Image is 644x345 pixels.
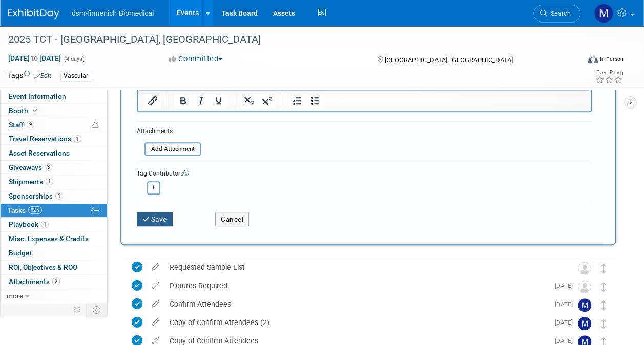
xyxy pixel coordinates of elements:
[69,303,87,316] td: Personalize Event Tab Strip
[555,337,578,344] span: [DATE]
[92,121,99,130] span: Potential Scheduling Conflict -- at least one attendee is tagged in another overlapping event.
[27,121,34,128] span: 9
[46,178,53,185] span: 1
[164,277,549,294] div: Pictures Required
[147,318,164,327] a: edit
[578,262,591,275] img: Unassigned
[306,94,324,108] button: Bullet list
[533,5,580,23] a: Search
[164,295,549,313] div: Confirm Attendees
[28,206,42,214] span: 92%
[258,94,276,108] button: Superscript
[601,282,606,292] i: Move task
[33,107,38,113] i: Booth reservation complete
[137,127,201,136] div: Attachments
[1,146,107,160] a: Asset Reservations
[1,275,107,289] a: Attachments2
[8,54,61,63] span: [DATE] [DATE]
[1,132,107,146] a: Travel Reservations1
[34,72,51,79] a: Edit
[87,303,108,316] td: Toggle Event Tabs
[9,263,77,271] span: ROI, Objectives & ROO
[601,319,606,329] i: Move task
[534,53,624,69] div: Event Format
[8,70,51,82] td: Tags
[578,280,591,293] img: Unassigned
[72,9,154,17] span: dsm-firmenich Biomedical
[164,258,557,276] div: Requested Sample List
[1,261,107,274] a: ROI, Objectives & ROO
[1,289,107,303] a: more
[9,106,40,115] span: Booth
[578,317,591,330] img: Melanie Davison
[555,282,578,289] span: [DATE]
[6,4,447,14] p: Have KK review before sending
[74,135,81,143] span: 1
[8,206,42,214] span: Tasks
[45,163,52,171] span: 3
[385,56,513,64] span: [GEOGRAPHIC_DATA], [GEOGRAPHIC_DATA]
[9,178,53,186] span: Shipments
[9,220,49,228] span: Playbook
[240,94,258,108] button: Subscript
[6,4,448,14] body: Rich Text Area. Press ALT-0 for help.
[9,121,34,129] span: Staff
[547,10,571,17] span: Search
[9,163,52,171] span: Giveaways
[1,218,107,231] a: Playbook1
[1,90,107,103] a: Event Information
[30,54,39,62] span: to
[555,319,578,326] span: [DATE]
[1,175,107,189] a: Shipments1
[63,56,85,62] span: (4 days)
[599,55,624,63] div: In-Person
[9,192,63,200] span: Sponsorships
[1,104,107,118] a: Booth
[288,94,306,108] button: Numbered list
[9,277,60,286] span: Attachments
[555,300,578,308] span: [DATE]
[137,167,592,178] div: Tag Contributors
[1,204,107,218] a: Tasks92%
[215,212,249,226] button: Cancel
[9,92,66,100] span: Event Information
[9,234,89,243] span: Misc. Expenses & Credits
[9,135,81,143] span: Travel Reservations
[9,149,70,157] span: Asset Reservations
[7,292,23,300] span: more
[52,277,60,285] span: 2
[55,192,63,200] span: 1
[595,70,623,75] div: Event Rating
[601,300,606,310] i: Move task
[1,118,107,132] a: Staff9
[41,221,49,228] span: 1
[588,55,598,63] img: Format-Inperson.png
[210,94,227,108] button: Underline
[192,94,210,108] button: Italic
[578,298,591,312] img: Melanie Davison
[165,54,226,64] button: Committed
[147,263,164,272] a: edit
[9,249,32,257] span: Budget
[147,281,164,290] a: edit
[1,232,107,246] a: Misc. Expenses & Credits
[1,246,107,260] a: Budget
[147,299,164,309] a: edit
[601,264,606,273] i: Move task
[8,9,59,19] img: ExhibitDay
[1,189,107,203] a: Sponsorships1
[60,71,91,81] div: Vascular
[144,94,161,108] button: Insert/edit link
[164,314,549,331] div: Copy of Confirm Attendees (2)
[174,94,192,108] button: Bold
[137,212,173,226] button: Save
[594,4,613,23] img: Melanie Davison
[1,161,107,175] a: Giveaways3
[5,31,571,49] div: 2025 TCT - [GEOGRAPHIC_DATA], [GEOGRAPHIC_DATA]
